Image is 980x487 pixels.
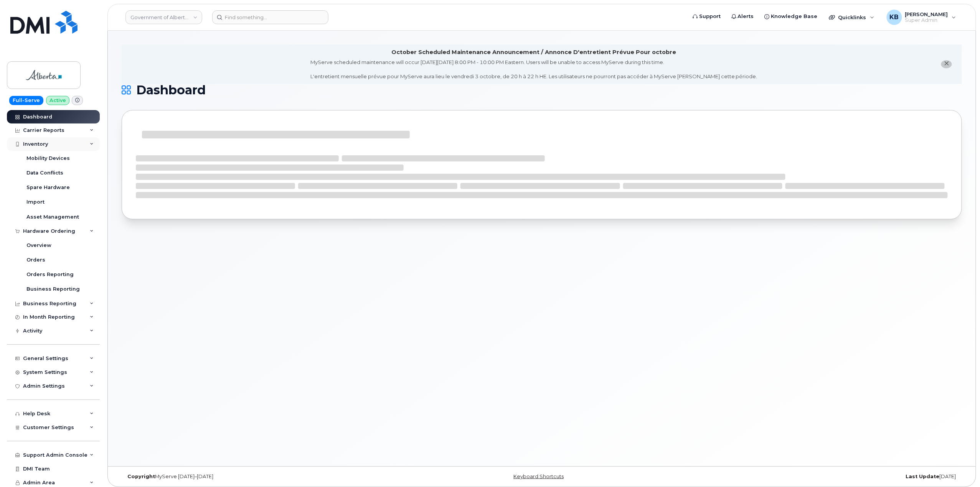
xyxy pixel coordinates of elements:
div: MyServe scheduled maintenance will occur [DATE][DATE] 8:00 PM - 10:00 PM Eastern. Users will be u... [310,59,757,80]
a: Keyboard Shortcuts [514,474,564,479]
strong: Last Update [906,474,940,479]
button: close notification [941,60,952,68]
div: MyServe [DATE]–[DATE] [122,474,402,480]
div: [DATE] [682,474,962,480]
span: Dashboard [136,84,206,96]
strong: Copyright [127,474,155,479]
div: October Scheduled Maintenance Announcement / Annonce D'entretient Prévue Pour octobre [392,48,676,56]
